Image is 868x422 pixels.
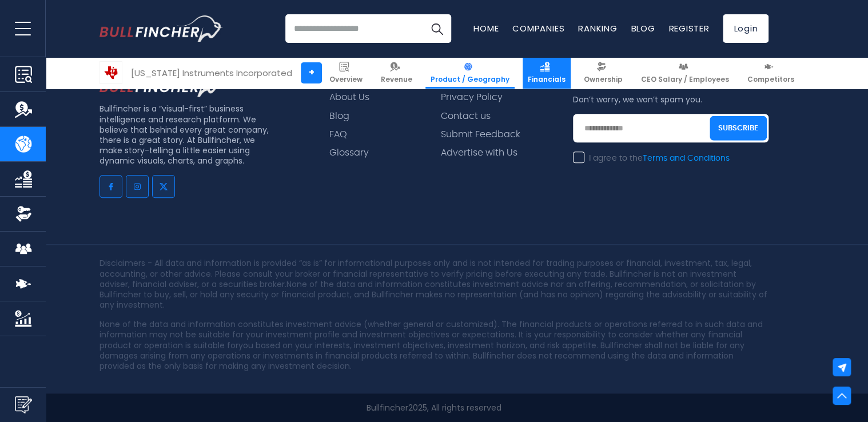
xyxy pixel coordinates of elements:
span: Competitors [747,75,794,84]
img: TXN logo [100,62,122,83]
a: Privacy Policy [441,92,503,103]
a: Terms and Conditions [642,154,729,162]
a: Bullfincher [367,402,408,413]
a: Register [668,22,709,34]
a: Submit Feedback [441,129,520,140]
a: Go to homepage [99,15,222,42]
a: Advertise with Us [441,148,517,158]
span: Ownership [584,75,623,84]
a: Go to instagram [126,175,149,198]
div: [US_STATE] Instruments Incorporated [131,66,292,79]
img: Ownership [15,205,32,222]
a: Glossary [329,148,369,158]
a: Ownership [579,57,628,89]
a: Go to twitter [152,175,175,198]
a: Blog [329,111,349,122]
a: Go to facebook [99,175,122,198]
a: Ranking [578,22,617,34]
a: Financials [523,57,571,89]
a: Home [473,22,499,34]
p: Don’t worry, we won’t spam you. [573,94,769,105]
p: Disclaimers - All data and information is provided “as is” for informational purposes only and is... [99,258,769,310]
a: CEO Salary / Employees [636,57,734,89]
a: + [301,62,322,83]
a: Competitors [742,57,799,89]
a: Product / Geography [425,57,515,89]
a: Blog [631,22,655,34]
a: About Us [329,92,369,103]
span: Product / Geography [431,75,509,84]
span: CEO Salary / Employees [641,75,729,84]
button: Search [423,14,451,43]
span: Overview [329,75,363,84]
a: Revenue [376,57,417,89]
button: Subscribe [710,116,767,141]
span: Revenue [381,75,412,84]
label: I agree to the [573,153,729,164]
a: FAQ [329,129,347,140]
p: 2025, All rights reserved [99,403,769,413]
a: Overview [324,57,368,89]
a: Contact us [441,111,491,122]
span: Financials [528,75,566,84]
p: Bullfincher is a “visual-first” business intelligence and research platform. We believe that behi... [99,103,273,166]
p: None of the data and information constitutes investment advice (whether general or customized). T... [99,319,769,371]
iframe: reCAPTCHA [573,171,747,216]
a: Companies [512,22,564,34]
a: Login [723,14,769,43]
img: Bullfincher logo [99,15,223,42]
